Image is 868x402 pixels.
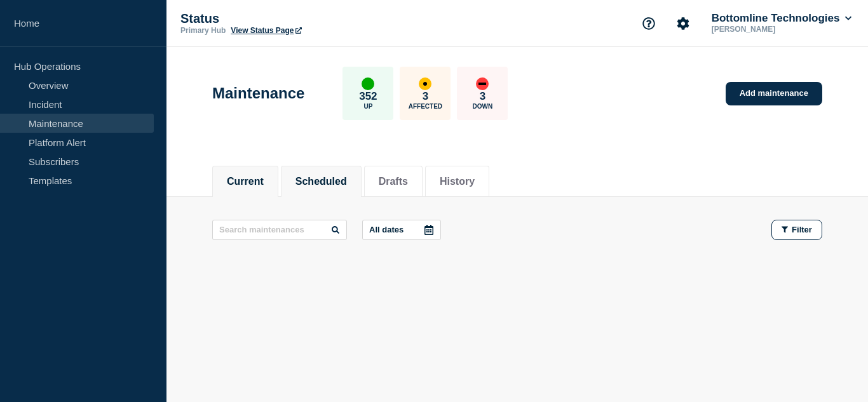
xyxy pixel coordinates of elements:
[635,10,662,37] button: Support
[212,220,347,240] input: Search maintenances
[473,103,493,110] p: Down
[670,10,696,37] button: Account settings
[231,26,301,35] a: View Status Page
[359,90,377,103] p: 352
[295,176,347,187] button: Scheduled
[212,84,304,102] h1: Maintenance
[480,90,485,103] p: 3
[362,220,441,240] button: All dates
[362,77,374,90] div: up
[379,176,408,187] button: Drafts
[440,176,475,187] button: History
[227,176,264,187] button: Current
[771,220,822,240] button: Filter
[419,77,431,90] div: affected
[369,225,403,234] p: All dates
[423,90,428,103] p: 3
[709,12,854,25] button: Bottomline Technologies
[180,11,435,26] p: Status
[792,225,812,234] span: Filter
[476,77,489,90] div: down
[180,26,226,35] p: Primary Hub
[709,25,841,34] p: [PERSON_NAME]
[409,103,442,110] p: Affected
[363,103,372,110] p: Up
[726,82,822,105] a: Add maintenance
